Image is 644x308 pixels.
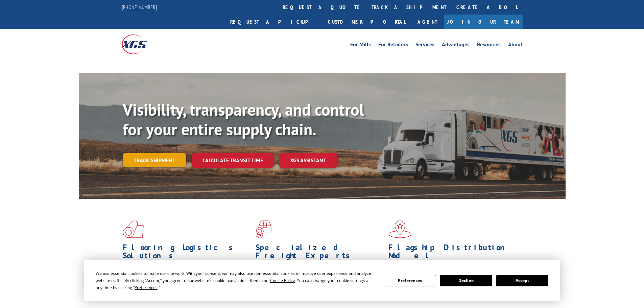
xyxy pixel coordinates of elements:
[123,243,251,263] h1: Flooring Logistics Solutions
[96,270,376,291] div: We use essential cookies to make our site work. With your consent, we may also use non-essential ...
[388,220,412,238] img: xgs-icon-flagship-distribution-model-red
[123,220,144,238] img: xgs-icon-total-supply-chain-intelligence-red
[192,153,274,168] a: Calculate transit time
[84,260,560,301] div: Cookie Consent Prompt
[477,42,501,49] a: Resources
[256,243,383,263] h1: Specialized Freight Experts
[384,275,436,286] button: Preferences
[135,285,158,290] span: Preferences
[508,42,523,49] a: About
[350,42,371,49] a: For Mills
[440,275,492,286] button: Decline
[225,15,323,29] a: Request a pickup
[496,275,548,286] button: Accept
[444,15,523,29] a: Join Our Team
[270,278,295,283] span: Cookie Policy
[122,4,157,10] a: [PHONE_NUMBER]
[123,153,186,167] a: Track shipment
[123,99,364,140] b: Visibility, transparency, and control for your entire supply chain.
[256,220,271,238] img: xgs-icon-focused-on-flooring-red
[442,42,470,49] a: Advantages
[378,42,408,49] a: For Retailers
[323,15,411,29] a: Customer Portal
[411,15,444,29] a: Agent
[279,153,337,168] a: XGS ASSISTANT
[415,42,434,49] a: Services
[388,243,516,263] h1: Flagship Distribution Model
